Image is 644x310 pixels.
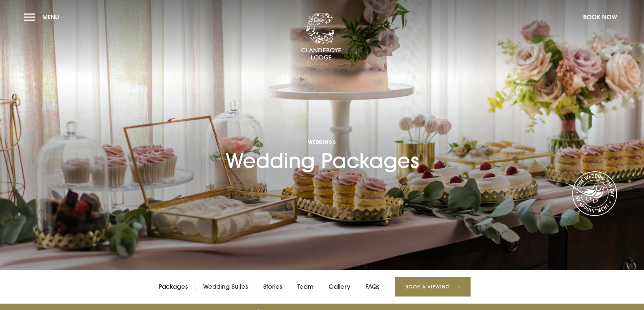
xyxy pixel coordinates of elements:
a: Gallery [329,282,350,292]
a: Team [297,282,313,292]
h1: Wedding Packages [225,101,419,173]
a: Packages [159,282,188,292]
a: FAQs [365,282,380,292]
a: Stories [263,282,282,292]
button: Menu [24,10,63,24]
a: Book a Viewing [395,277,471,297]
img: Clandeboye Lodge [301,13,341,60]
a: Wedding Suites [203,282,248,292]
button: Book Now [580,10,620,24]
span: Weddings [225,139,419,145]
span: Menu [42,13,59,21]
